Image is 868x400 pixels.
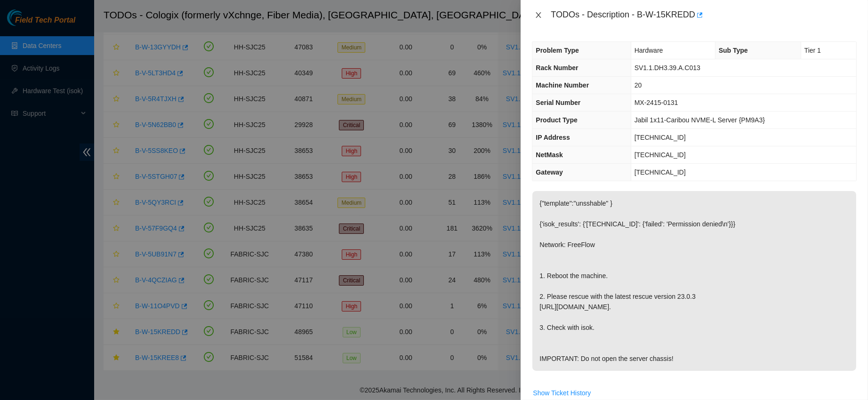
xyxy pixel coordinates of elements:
[536,168,563,176] span: Gateway
[635,47,663,54] span: Hardware
[535,11,542,19] span: close
[635,99,678,106] span: MX-2415-0131
[536,64,578,72] span: Rack Number
[635,116,765,124] span: Jabil 1x11-Caribou NVME-L Server {PM9A3}
[536,134,570,141] span: IP Address
[719,47,748,54] span: Sub Type
[532,191,856,371] p: {"template":"unsshable" } {'isok_results': {'[TECHNICAL_ID]': {'failed': 'Permission denied\n'}}}...
[536,47,579,54] span: Problem Type
[635,81,642,89] span: 20
[635,64,700,72] span: SV1.1.DH3.39.A.C013
[635,168,686,176] span: [TECHNICAL_ID]
[551,8,857,23] div: TODOs - Description - B-W-15KREDD
[635,134,686,141] span: [TECHNICAL_ID]
[533,388,591,398] span: Show Ticket History
[635,151,686,159] span: [TECHNICAL_ID]
[536,151,563,159] span: NetMask
[804,47,821,54] span: Tier 1
[536,116,577,124] span: Product Type
[536,81,589,89] span: Machine Number
[536,99,580,106] span: Serial Number
[532,11,545,20] button: Close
